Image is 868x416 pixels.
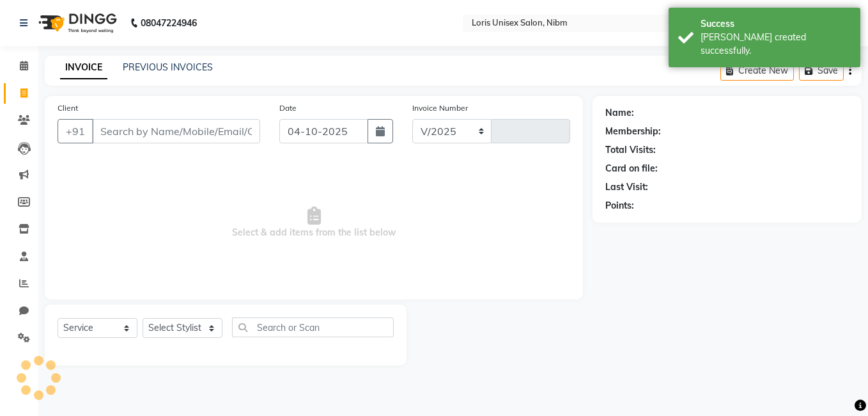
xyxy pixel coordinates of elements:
[60,56,107,79] a: INVOICE
[605,162,658,175] div: Card on file:
[232,317,394,337] input: Search or Scan
[701,31,851,58] div: Bill created successfully.
[123,61,213,73] a: PREVIOUS INVOICES
[701,17,851,31] div: Success
[58,119,93,143] button: +91
[141,5,197,41] b: 08047224946
[58,159,570,287] span: Select & add items from the list below
[605,106,634,120] div: Name:
[799,61,844,81] button: Save
[605,125,661,138] div: Membership:
[605,143,656,157] div: Total Visits:
[412,102,468,114] label: Invoice Number
[279,102,297,114] label: Date
[58,102,78,114] label: Client
[605,199,634,212] div: Points:
[605,180,648,194] div: Last Visit:
[33,5,120,41] img: logo
[92,119,260,143] input: Search by Name/Mobile/Email/Code
[720,61,794,81] button: Create New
